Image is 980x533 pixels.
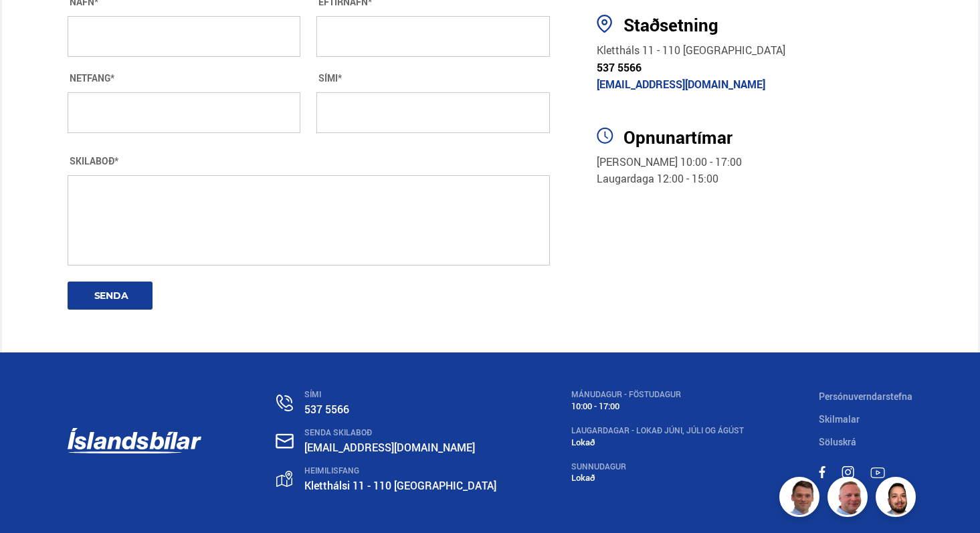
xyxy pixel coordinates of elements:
a: [EMAIL_ADDRESS][DOMAIN_NAME] [597,77,765,92]
h3: Opnunartímar [623,127,912,147]
img: nHj8e-n-aHgjukTg.svg [276,433,294,449]
div: Lokað [571,437,744,447]
a: 537 5566 [304,402,349,417]
div: SÍMI [304,390,496,399]
img: pw9sMCDar5Ii6RG5.svg [597,15,612,33]
span: [PERSON_NAME] 10:00 - 17:00 Laugardaga 12:00 - 15:00 [597,154,742,187]
a: 537 5566 [597,60,642,75]
div: MÁNUDAGUR - FÖSTUDAGUR [571,390,744,399]
div: Staðsetning [623,15,912,35]
div: NETFANG* [68,73,301,84]
img: n0V2lOsqF3l1V2iz.svg [276,395,293,411]
a: Persónuverndarstefna [819,390,912,403]
div: SUNNUDAGUR [571,462,744,471]
button: SENDA [68,282,153,310]
div: LAUGARDAGAR - Lokað Júni, Júli og Ágúst [571,426,744,435]
a: Kletthálsi 11 - 110 [GEOGRAPHIC_DATA] [304,478,496,493]
img: nhp88E3Fdnt1Opn2.png [878,479,918,519]
img: siFngHWaQ9KaOqBr.png [829,479,870,519]
a: [EMAIL_ADDRESS][DOMAIN_NAME] [304,440,475,455]
a: Klettháls 11 - 110 [GEOGRAPHIC_DATA] [597,43,785,58]
a: Söluskrá [819,435,856,448]
div: SENDA SKILABOÐ [304,428,496,437]
div: Lokað [571,473,744,483]
div: SKILABOÐ* [68,156,550,167]
a: Skilmalar [819,413,860,425]
img: FbJEzSuNWCJXmdc-.webp [781,479,821,519]
img: gp4YpyYFnEr45R34.svg [276,471,292,488]
div: 10:00 - 17:00 [571,401,744,411]
div: HEIMILISFANG [304,466,496,475]
div: SÍMI* [316,73,550,84]
button: Open LiveChat chat widget [11,5,51,45]
img: 5L2kbIWUWlfci3BR.svg [597,127,613,144]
